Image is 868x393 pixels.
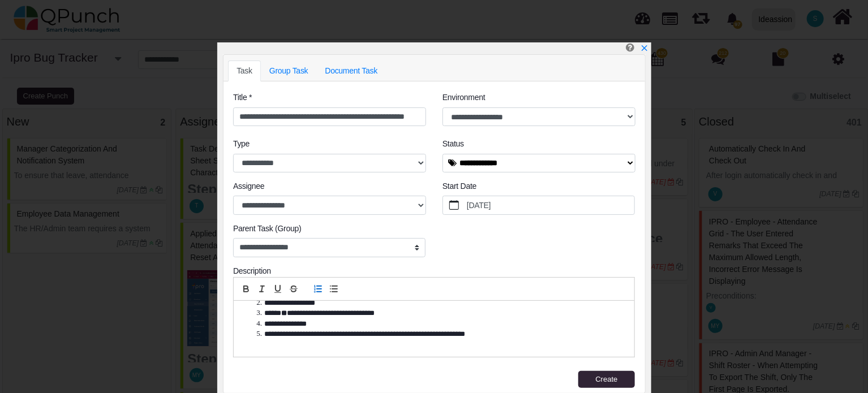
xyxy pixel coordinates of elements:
a: Document Task [316,61,386,81]
label: Environment [442,92,485,103]
legend: Type [233,138,426,153]
label: Title * [233,92,252,103]
legend: Start Date [442,180,635,196]
a: x [641,44,648,53]
i: Create Punch [626,42,634,52]
svg: calendar [449,200,459,210]
button: Create [578,371,635,388]
svg: x [641,44,648,52]
a: Group Task [261,61,317,81]
a: Task [228,61,261,81]
span: Create [595,375,617,383]
legend: Status [442,138,635,153]
button: calendar [443,196,465,214]
legend: Parent Task (Group) [233,223,426,238]
label: [DATE] [465,196,635,214]
div: Description [233,265,635,277]
legend: Assignee [233,180,426,196]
